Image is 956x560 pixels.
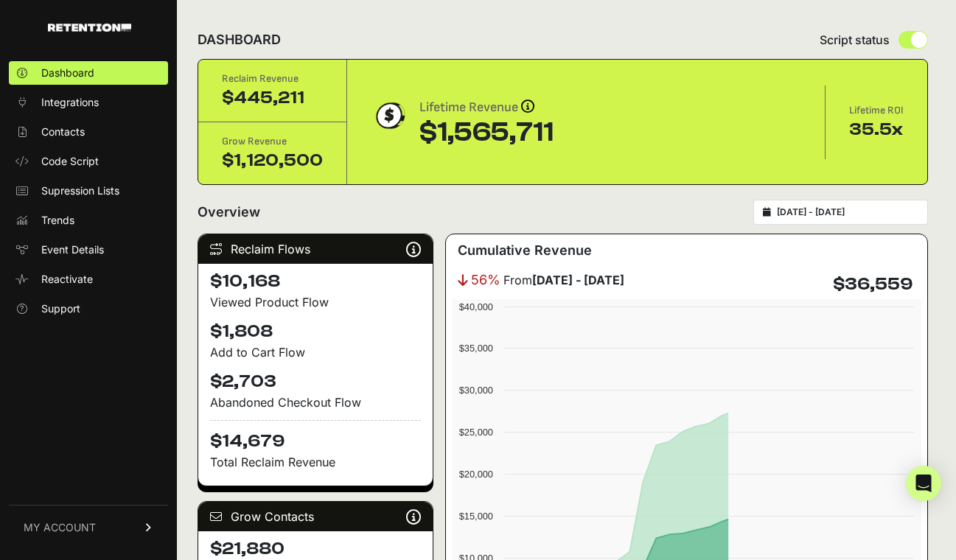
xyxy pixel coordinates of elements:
a: Code Script [9,150,168,173]
img: dollar-coin-05c43ed7efb7bc0c12610022525b4bbbb207c7efeef5aecc26f025e68dcafac9.png [371,97,408,134]
div: Open Intercom Messenger [906,466,941,501]
span: Code Script [41,154,99,169]
a: Supression Lists [9,179,168,203]
div: Reclaim Revenue [222,71,323,86]
a: Trends [9,209,168,232]
div: Grow Contacts [198,502,433,531]
p: Total Reclaim Revenue [210,453,421,471]
a: Dashboard [9,61,168,85]
span: Script status [820,31,890,49]
span: MY ACCOUNT [24,520,96,535]
text: $35,000 [458,343,492,354]
div: Abandoned Checkout Flow [210,393,421,411]
div: Lifetime Revenue [419,97,554,118]
a: MY ACCOUNT [9,505,168,550]
div: $445,211 [222,86,323,110]
span: Dashboard [41,66,94,80]
div: Grow Revenue [222,134,323,149]
span: Supression Lists [41,183,119,198]
div: $1,565,711 [419,118,554,147]
h4: $2,703 [210,370,421,393]
text: $25,000 [458,427,492,438]
span: Contacts [41,125,85,139]
span: Reactivate [41,272,93,287]
h2: Overview [198,202,260,223]
div: Lifetime ROI [849,103,904,118]
text: $40,000 [458,301,492,312]
span: From [503,271,624,289]
a: Support [9,297,168,321]
span: Event Details [41,242,104,257]
text: $30,000 [458,385,492,396]
h4: $36,559 [833,273,913,296]
h3: Cumulative Revenue [458,240,592,261]
div: 35.5x [849,118,904,141]
div: Viewed Product Flow [210,293,421,311]
div: Add to Cart Flow [210,343,421,361]
h4: $10,168 [210,270,421,293]
text: $15,000 [458,511,492,522]
div: Reclaim Flows [198,234,433,264]
span: Integrations [41,95,99,110]
text: $20,000 [458,469,492,480]
h4: $14,679 [210,420,421,453]
span: Support [41,301,80,316]
span: Trends [41,213,74,228]
a: Event Details [9,238,168,262]
a: Integrations [9,91,168,114]
a: Reactivate [9,267,168,291]
h2: DASHBOARD [198,29,281,50]
h4: $1,808 [210,320,421,343]
img: Retention.com [48,24,131,32]
div: $1,120,500 [222,149,323,172]
span: 56% [471,270,500,290]
strong: [DATE] - [DATE] [532,273,624,287]
a: Contacts [9,120,168,144]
